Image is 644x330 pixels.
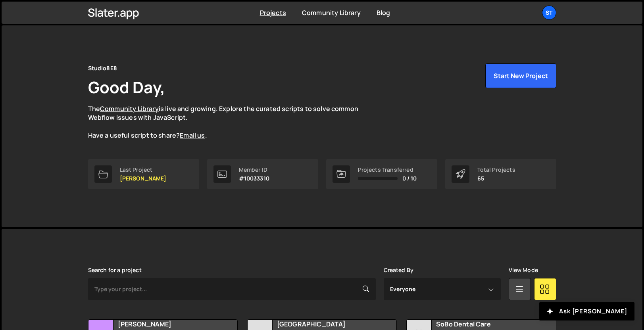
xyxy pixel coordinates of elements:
label: Search for a project [88,267,142,273]
div: Last Project [120,167,167,173]
a: Projects [260,8,286,17]
span: 0 / 10 [402,175,417,182]
a: Last Project [PERSON_NAME] [88,159,199,189]
button: Ask [PERSON_NAME] [539,302,634,320]
p: The is live and growing. Explore the curated scripts to solve common Webflow issues with JavaScri... [88,104,374,140]
input: Type your project... [88,278,376,300]
div: Studio8E8 [88,63,117,73]
p: #10033310 [239,175,269,182]
p: 65 [477,175,515,182]
p: [PERSON_NAME] [120,175,167,182]
h2: [GEOGRAPHIC_DATA] [277,320,373,328]
a: Community Library [302,8,361,17]
button: Start New Project [485,63,556,88]
label: Created By [384,267,414,273]
div: Member ID [239,167,269,173]
div: Projects Transferred [358,167,417,173]
a: Email us [180,131,205,140]
a: Blog [377,8,390,17]
label: View Mode [509,267,538,273]
h2: [PERSON_NAME] [118,320,213,328]
a: St [542,6,556,20]
div: Total Projects [477,167,515,173]
a: Community Library [100,104,159,113]
h1: Good Day, [88,76,165,98]
h2: SoBo Dental Care [436,320,532,328]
